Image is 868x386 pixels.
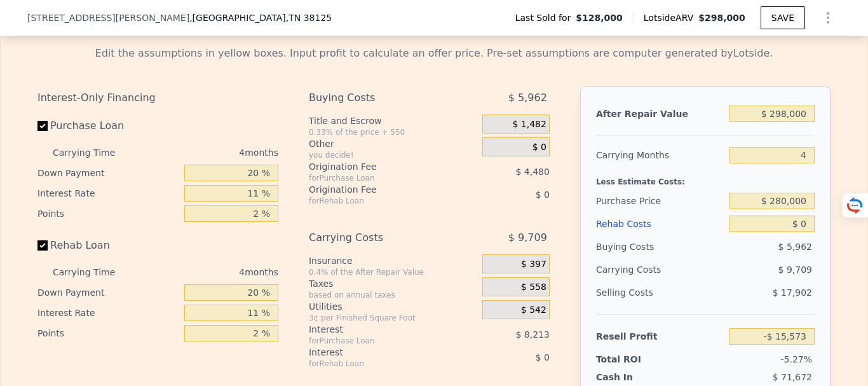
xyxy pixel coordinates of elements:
div: Resell Profit [596,325,724,348]
div: for Purchase Loan [309,336,451,346]
span: $298,000 [698,13,745,23]
div: After Repair Value [596,102,724,125]
span: $ 4,480 [515,167,549,177]
span: $ 9,709 [508,226,547,249]
div: 4 months [140,262,278,282]
div: Buying Costs [596,235,724,258]
div: Utilities [309,300,477,313]
div: Carrying Costs [309,226,451,249]
span: $ 558 [521,282,546,293]
span: $ 17,902 [773,287,812,298]
div: Carrying Costs [596,258,675,281]
span: $ 0 [536,352,550,362]
span: $ 5,962 [508,86,547,109]
div: Carrying Time [53,142,135,163]
div: Purchase Price [596,190,724,212]
div: you decide! [309,150,477,160]
span: Lotside ARV [644,11,698,24]
input: Rehab Loan [37,240,48,251]
div: 0.4% of the After Repair Value [309,267,477,277]
span: $ 71,672 [773,372,812,382]
div: Less Estimate Costs: [596,167,815,190]
span: , [GEOGRAPHIC_DATA] [189,11,332,24]
label: Purchase Loan [37,114,179,137]
div: Points [37,323,179,343]
button: Show Options [815,5,841,31]
span: $ 542 [521,305,546,316]
span: $ 0 [536,190,550,200]
div: Down Payment [37,282,179,303]
div: Rehab Costs [596,212,724,235]
div: Taxes [309,277,477,290]
span: $ 9,709 [778,265,812,275]
div: Down Payment [37,163,179,183]
div: Buying Costs [309,86,451,109]
span: $128,000 [576,11,623,24]
label: Rehab Loan [37,234,179,257]
div: Interest Rate [37,303,179,323]
div: based on annual taxes [309,290,477,300]
div: Total ROI [596,353,675,366]
div: Carrying Time [53,262,135,282]
span: , TN 38125 [286,13,332,23]
div: Interest Rate [37,183,179,203]
div: 0.33% of the price + 550 [309,127,477,137]
div: Other [309,137,477,150]
div: Origination Fee [309,183,451,196]
div: Cash In [596,371,675,383]
span: $ 0 [532,142,546,153]
span: $ 5,962 [778,242,812,252]
div: 3¢ per Finished Square Foot [309,313,477,323]
div: Origination Fee [309,160,451,173]
span: $ 8,213 [515,329,549,340]
span: [STREET_ADDRESS][PERSON_NAME] [27,11,189,24]
div: Interest [309,323,451,336]
div: 4 months [140,142,278,163]
div: Selling Costs [596,281,724,304]
div: for Purchase Loan [309,173,451,183]
div: Insurance [309,254,477,267]
span: -5.27% [780,354,812,364]
span: $ 1,482 [512,119,546,130]
div: Points [37,203,179,224]
div: for Rehab Loan [309,359,451,369]
span: $ 397 [521,259,546,270]
div: Edit the assumptions in yellow boxes. Input profit to calculate an offer price. Pre-set assumptio... [37,46,831,61]
div: Interest [309,346,451,359]
span: Last Sold for [515,11,576,24]
div: Title and Escrow [309,114,477,127]
div: Interest-Only Financing [37,86,278,109]
button: SAVE [761,6,805,29]
div: for Rehab Loan [309,196,451,206]
div: Carrying Months [596,144,724,167]
input: Purchase Loan [37,121,48,131]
